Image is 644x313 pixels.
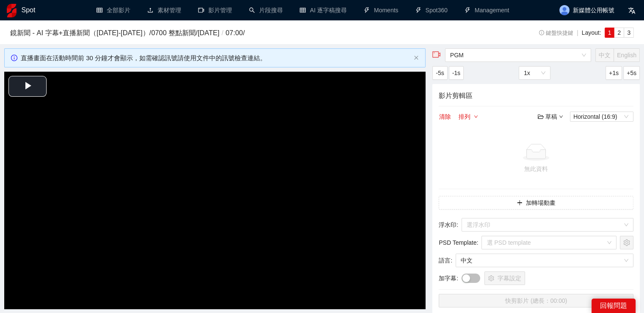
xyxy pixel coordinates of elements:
button: plus加轉場動畫 [439,196,633,210]
span: 1x [524,67,545,79]
span: video-camera [432,50,441,59]
button: setting [620,236,633,249]
span: folder-open [538,114,544,120]
a: thunderboltMoments [364,7,398,14]
span: 中文 [461,254,628,267]
button: +5s [623,66,640,80]
div: 回報問題 [591,299,636,313]
span: 語言 : [439,256,452,265]
span: 加字幕 : [439,274,458,283]
span: 3 [627,29,630,36]
span: close [414,55,419,60]
div: 草稿 [538,112,563,121]
img: logo [7,4,17,17]
a: tableAI 逐字稿搜尋 [300,7,347,14]
button: -5s [432,66,447,80]
div: Video Player [4,72,426,309]
span: info-circle [539,30,544,36]
a: thunderboltSpot360 [415,7,448,14]
span: -1s [452,68,460,78]
button: 快剪影片 (總長：00:00) [439,294,633,307]
button: Play Video [8,76,47,97]
button: 清除 [439,112,451,122]
span: PGM [450,49,586,61]
span: +1s [609,68,619,78]
span: 2 [617,29,621,36]
div: 直播畫面在活動時間前 30 分鐘才會顯示，如需確認訊號請使用文件中的訊號檢查連結。 [21,53,410,63]
button: 排列down [458,112,478,122]
button: -1s [449,66,464,80]
span: plus [517,200,522,207]
button: +1s [605,66,622,80]
span: 浮水印 : [439,220,458,229]
span: -5s [436,68,444,78]
span: +5s [627,68,636,78]
span: English [617,52,636,59]
div: 無此資料 [442,164,630,173]
a: search片段搜尋 [249,7,283,14]
span: PSD Template : [439,238,478,247]
a: video-camera影片管理 [198,7,232,14]
a: upload素材管理 [147,7,181,14]
span: | [577,29,578,36]
span: 鍵盤快捷鍵 [539,30,573,36]
span: 1 [608,29,611,36]
button: setting字幕設定 [484,271,525,285]
img: avatar [559,5,569,15]
span: / [219,29,226,36]
span: 中文 [599,52,611,59]
h4: 影片剪輯區 [439,90,633,101]
button: close [414,55,419,61]
span: info-circle [11,55,17,61]
span: down [559,115,563,119]
h3: 鏡新聞 - AI 字幕+直播新聞（[DATE]-[DATE]） / 0700 整點新聞 / [DATE] 07:00 / [10,28,494,39]
a: table全部影片 [97,7,130,14]
span: Layout: [582,29,601,36]
span: Horizontal (16:9) [573,112,630,121]
span: down [474,115,478,120]
a: thunderboltManagement [464,7,509,14]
